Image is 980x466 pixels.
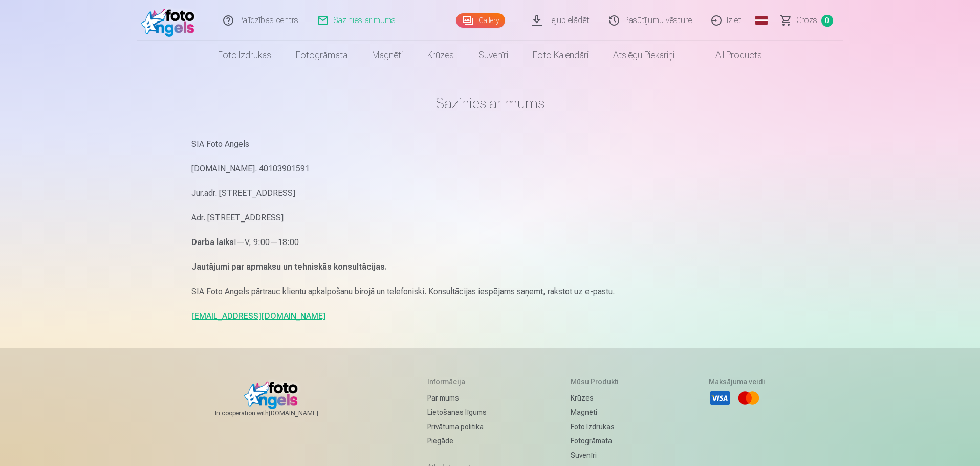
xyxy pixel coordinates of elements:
[709,387,731,409] li: Visa
[191,237,234,247] strong: Darba laiks
[571,391,624,405] a: Krūzes
[141,4,200,37] img: /fa1
[571,448,624,462] a: Suvenīri
[191,211,789,225] p: Adr. [STREET_ADDRESS]
[206,41,284,70] a: Foto izdrukas
[520,41,601,70] a: Foto kalendāri
[687,41,774,70] a: All products
[571,376,624,387] h5: Mūsu produkti
[191,311,326,321] a: [EMAIL_ADDRESS][DOMAIN_NAME]
[415,41,466,70] a: Krūzes
[601,41,687,70] a: Atslēgu piekariņi
[191,162,789,176] p: [DOMAIN_NAME]. 40103901591
[571,434,624,448] a: Fotogrāmata
[796,14,817,27] span: Grozs
[360,41,415,70] a: Magnēti
[427,391,487,405] a: Par mums
[284,41,360,70] a: Fotogrāmata
[427,419,487,434] a: Privātuma politika
[427,376,487,387] h5: Informācija
[269,409,343,417] a: [DOMAIN_NAME]
[466,41,520,70] a: Suvenīri
[427,434,487,448] a: Piegāde
[191,262,387,272] strong: Jautājumi par apmaksu un tehniskās konsultācijas.
[215,409,343,417] span: In cooperation with
[571,419,624,434] a: Foto izdrukas
[191,284,789,299] p: SIA Foto Angels pārtrauc klientu apkalpošanu birojā un telefoniski. Konsultācijas iespējams saņem...
[737,387,760,409] li: Mastercard
[571,405,624,419] a: Magnēti
[709,376,765,387] h5: Maksājuma veidi
[191,94,789,113] h1: Sazinies ar mums
[191,186,789,201] p: Jur.adr. [STREET_ADDRESS]
[821,15,833,27] span: 0
[191,235,789,250] p: I—V, 9:00—18:00
[456,13,505,28] a: Gallery
[427,405,487,419] a: Lietošanas līgums
[191,137,789,151] p: SIA Foto Angels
